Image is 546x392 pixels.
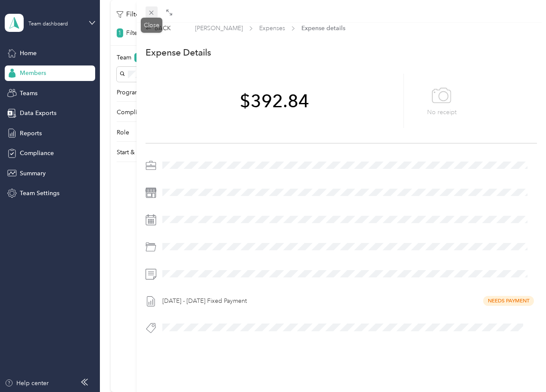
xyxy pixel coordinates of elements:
[146,47,211,59] p: Expense Details
[240,92,309,110] span: $392.84
[301,24,345,33] span: Expense details
[259,24,285,33] span: Expenses
[427,108,456,117] p: No receipt
[498,344,546,392] iframe: Everlance-gr Chat Button Frame
[195,24,243,33] span: [PERSON_NAME]
[141,18,162,33] div: Close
